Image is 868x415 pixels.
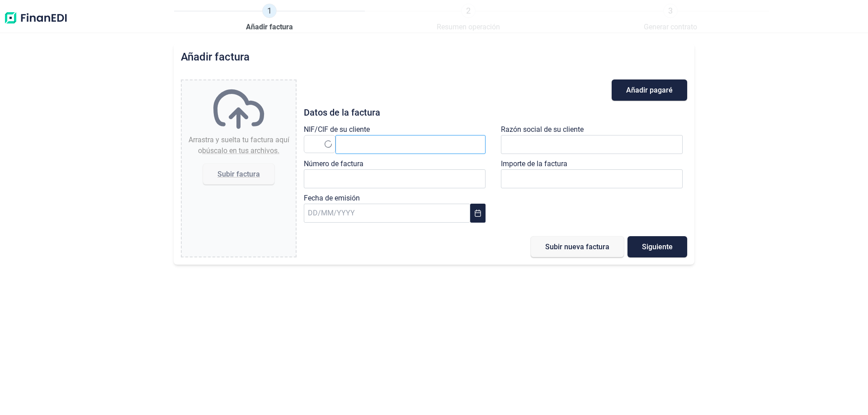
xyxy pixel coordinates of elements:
[626,87,673,93] span: Añadir pagaré
[304,124,370,135] label: NIF/CIF de su cliente
[612,79,687,101] button: Añadir pagaré
[470,204,486,223] button: Choose Date
[627,236,687,257] button: Siguiente
[642,243,673,250] span: Siguiente
[501,124,584,135] label: Razón social de su cliente
[304,193,360,204] label: Fecha de emisión
[304,159,363,169] label: Número de factura
[262,4,277,18] span: 1
[246,22,293,33] span: Añadir factura
[325,135,335,153] div: Seleccione un país
[181,51,250,63] h2: Añadir factura
[246,4,293,33] a: 1Añadir factura
[304,108,687,117] h3: Datos de la factura
[304,204,470,223] input: DD/MM/YYYY
[501,159,567,169] label: Importe de la factura
[545,243,609,250] span: Subir nueva factura
[531,236,624,257] button: Subir nueva factura
[4,4,68,33] img: Logo de aplicación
